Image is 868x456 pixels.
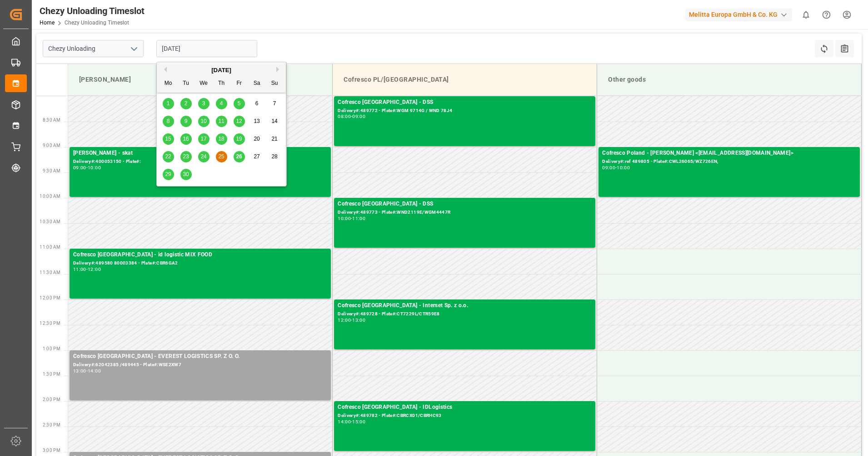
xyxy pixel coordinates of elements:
div: 12:00 [88,267,101,271]
div: Choose Friday, September 5th, 2025 [234,98,245,109]
div: Cofresco [GEOGRAPHIC_DATA] - EVEREST LOGISTICS SP. Z O. O. [73,352,327,361]
div: - [351,318,352,322]
span: 19 [236,136,242,142]
span: 27 [254,153,259,160]
div: 13:00 [352,318,365,322]
div: Cofresco [GEOGRAPHIC_DATA] - IDLogistics [338,403,592,412]
div: Choose Sunday, September 28th, 2025 [269,151,280,162]
span: 3:00 PM [43,448,60,453]
div: 13:00 [73,369,86,373]
span: 20 [254,136,259,142]
span: 7 [273,100,276,107]
span: 18 [218,136,224,142]
span: 8 [167,118,170,124]
button: Next Month [276,67,282,72]
div: Choose Sunday, September 21st, 2025 [269,133,280,145]
span: 13 [254,118,259,124]
div: Choose Saturday, September 6th, 2025 [251,98,263,109]
div: Choose Thursday, September 4th, 2025 [216,98,227,109]
div: Choose Thursday, September 25th, 2025 [216,151,227,162]
div: Delivery#:400053150 - Plate#: [73,158,327,166]
div: Su [269,78,280,89]
span: 2:00 PM [43,397,60,402]
div: 08:00 [338,114,351,118]
div: Choose Tuesday, September 16th, 2025 [180,133,192,145]
span: 17 [200,136,206,142]
div: Delivery#:489773 - Plate#:WND2119E/WGM4447R [338,209,592,216]
div: Cofresco [GEOGRAPHIC_DATA] - DSS [338,200,592,209]
button: open menu [127,42,140,56]
div: [PERSON_NAME] [75,71,325,88]
div: Cofresco [GEOGRAPHIC_DATA] - Interset Sp. z o.o. [338,301,592,310]
span: 22 [165,153,171,160]
span: 12:00 PM [40,295,60,300]
div: 09:00 [73,166,86,170]
input: DD.MM.YYYY [156,40,257,57]
div: 15:00 [352,420,365,424]
div: Choose Saturday, September 27th, 2025 [251,151,263,162]
div: Cofresco PL/[GEOGRAPHIC_DATA] [340,71,589,88]
div: 10:00 [338,216,351,221]
span: 11 [218,118,224,124]
button: Previous Month [161,67,167,72]
div: Choose Wednesday, September 10th, 2025 [198,116,210,127]
div: Choose Wednesday, September 24th, 2025 [198,151,210,162]
div: Choose Friday, September 26th, 2025 [234,151,245,162]
span: 1 [167,100,170,107]
div: Choose Tuesday, September 23rd, 2025 [180,151,192,162]
div: 10:00 [617,166,630,170]
div: Other goods [604,71,854,88]
div: 11:00 [73,267,86,271]
span: 10:30 AM [40,219,60,224]
div: Cofresco [GEOGRAPHIC_DATA] - id logistic MIX FOOD [73,250,327,260]
div: Choose Tuesday, September 30th, 2025 [180,169,192,180]
div: Choose Thursday, September 11th, 2025 [216,116,227,127]
div: Choose Monday, September 29th, 2025 [163,169,174,180]
span: 2:30 PM [43,422,60,427]
span: 12:30 PM [40,321,60,326]
div: Delivery#:489782 - Plate#:CBRCX01/CBRHC93 [338,412,592,420]
span: 21 [271,136,277,142]
div: Fr [234,78,245,89]
div: Choose Monday, September 15th, 2025 [163,133,174,145]
div: Cofresco [GEOGRAPHIC_DATA] - DSS [338,98,592,107]
div: Sa [251,78,263,89]
div: Choose Tuesday, September 9th, 2025 [180,116,192,127]
div: Choose Monday, September 1st, 2025 [163,98,174,109]
span: 8:30 AM [43,118,60,123]
div: Th [216,78,227,89]
span: 9:30 AM [43,168,60,173]
div: - [86,369,88,373]
div: 11:00 [352,216,365,221]
span: 30 [183,171,189,177]
a: Home [40,20,55,26]
div: [PERSON_NAME] - skat [73,149,327,158]
span: 24 [200,153,206,160]
span: 25 [218,153,224,160]
div: Choose Wednesday, September 17th, 2025 [198,133,210,145]
div: Choose Wednesday, September 3rd, 2025 [198,98,210,109]
span: 11:00 AM [40,245,60,250]
div: - [615,166,617,170]
div: Choose Sunday, September 14th, 2025 [269,116,280,127]
div: 09:00 [352,114,365,118]
button: Melitta Europa GmbH & Co. KG [685,6,796,23]
div: Mo [163,78,174,89]
div: Cofresco Poland - [PERSON_NAME] <[EMAIL_ADDRESS][DOMAIN_NAME]> [602,149,856,158]
span: 12 [236,118,242,124]
span: 1:00 PM [43,346,60,351]
span: 2 [185,100,188,107]
div: Delivery#:489772 - Plate#:WGM 9714G / WND 78J4 [338,107,592,115]
input: Type to search/select [43,40,144,57]
div: 10:00 [88,166,101,170]
div: Delivery#:489580 80003384 - Plate#:CBR6GA2 [73,260,327,267]
span: 10 [200,118,206,124]
span: 28 [271,153,277,160]
span: 5 [238,100,241,107]
span: 10:00 AM [40,194,60,199]
button: Help Center [816,5,837,25]
div: Delivery#:ref 489805 - Plate#:CWL26065/WZ726EN, [602,158,856,166]
span: 4 [220,100,223,107]
div: - [86,267,88,271]
div: We [198,78,210,89]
